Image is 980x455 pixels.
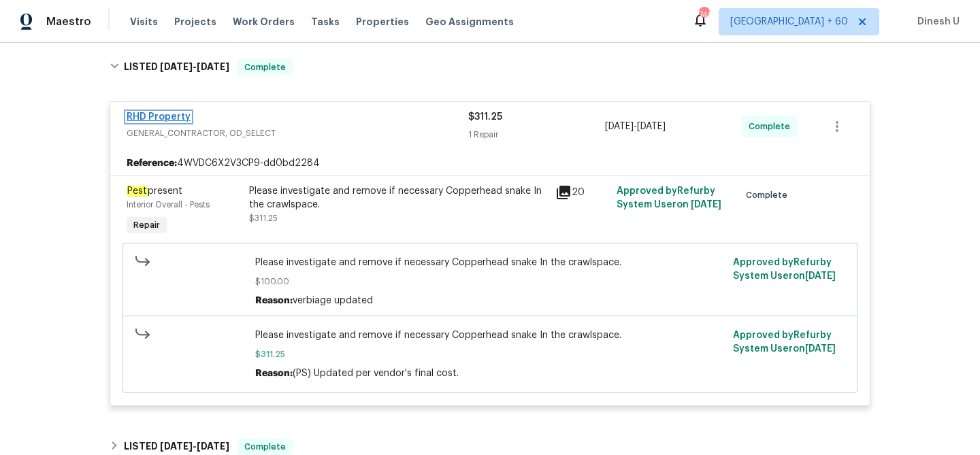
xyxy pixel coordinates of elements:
[160,62,229,71] span: -
[637,122,666,131] span: [DATE]
[46,15,91,29] span: Maestro
[128,218,165,232] span: Repair
[127,186,182,197] span: present
[105,46,875,89] div: LISTED [DATE]-[DATE]Complete
[605,122,634,131] span: [DATE]
[249,214,278,222] span: $311.25
[127,127,468,140] span: GENERAL_CONTRACTOR, OD_SELECT
[749,120,796,133] span: Complete
[425,15,514,29] span: Geo Assignments
[255,296,293,305] span: Reason:
[468,112,502,122] span: $311.25
[160,441,193,451] span: [DATE]
[605,120,666,133] span: -
[255,328,725,342] span: Please investigate and remove if necessary Copperhead snake In the crawlspace.
[127,186,148,197] em: Pest
[160,441,229,451] span: -
[555,184,608,201] div: 20
[124,439,229,455] h6: LISTED
[197,441,229,451] span: [DATE]
[255,275,725,288] span: $100.00
[733,331,836,354] span: Approved by Refurby System User on
[746,188,793,202] span: Complete
[127,156,177,170] b: Reference:
[233,15,295,29] span: Work Orders
[730,15,848,29] span: [GEOGRAPHIC_DATA] + 60
[249,184,547,212] div: Please investigate and remove if necessary Copperhead snake In the crawlspace.
[124,59,229,75] h6: LISTED
[311,17,340,27] span: Tasks
[805,271,836,281] span: [DATE]
[130,15,158,29] span: Visits
[805,344,836,354] span: [DATE]
[255,348,725,361] span: $311.25
[239,440,291,454] span: Complete
[699,8,708,22] div: 746
[255,369,293,378] span: Reason:
[127,112,191,122] a: RHD Property
[197,62,229,71] span: [DATE]
[617,186,721,209] span: Approved by Refurby System User on
[912,15,960,29] span: Dinesh U
[293,296,373,305] span: verbiage updated
[733,258,836,281] span: Approved by Refurby System User on
[110,151,870,175] div: 4WVDC6X2V3CP9-dd0bd2284
[239,61,291,74] span: Complete
[255,256,725,269] span: Please investigate and remove if necessary Copperhead snake In the crawlspace.
[174,15,216,29] span: Projects
[127,201,210,209] span: Interior Overall - Pests
[691,200,721,209] span: [DATE]
[468,128,605,141] div: 1 Repair
[293,369,459,378] span: (PS) Updated per vendor's final cost.
[356,15,409,29] span: Properties
[160,62,193,71] span: [DATE]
